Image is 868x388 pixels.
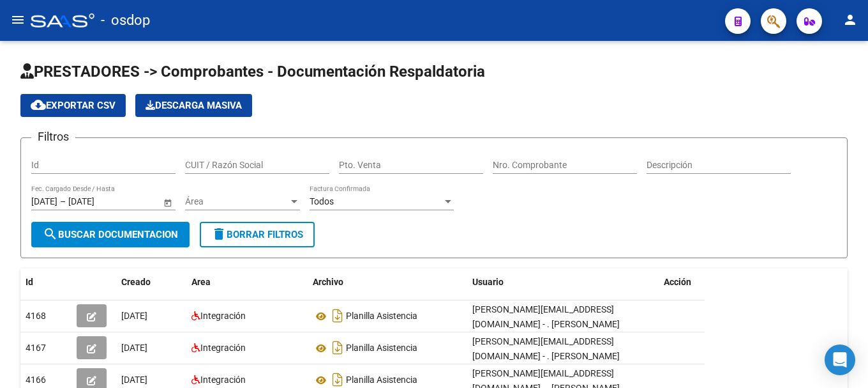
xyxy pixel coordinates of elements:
[200,375,246,385] span: Integración
[664,277,691,287] span: Acción
[842,12,858,27] mat-icon: person
[135,94,252,117] app-download-masive: Descarga masiva de comprobantes (adjuntos)
[31,222,190,247] button: Buscar Documentacion
[10,12,26,27] mat-icon: menu
[26,343,46,353] span: 4167
[191,277,211,287] span: Area
[185,196,288,207] span: Área
[346,375,417,385] span: Planilla Asistencia
[121,375,147,385] span: [DATE]
[116,268,186,296] datatable-header-cell: Creado
[20,268,71,296] datatable-header-cell: Id
[329,306,346,326] i: Descargar documento
[186,268,308,296] datatable-header-cell: Area
[659,268,722,296] datatable-header-cell: Acción
[200,311,246,321] span: Integración
[310,196,334,206] span: Todos
[329,338,346,358] i: Descargar documento
[121,343,147,353] span: [DATE]
[31,196,57,207] input: Fecha inicio
[31,100,116,111] span: Exportar CSV
[472,277,504,287] span: Usuario
[121,311,147,321] span: [DATE]
[200,343,246,353] span: Integración
[313,277,343,287] span: Archivo
[26,311,46,321] span: 4168
[135,94,252,117] button: Descarga Masiva
[20,94,126,117] button: Exportar CSV
[161,196,174,209] button: Open calendar
[825,345,855,375] div: Open Intercom Messenger
[101,6,150,35] span: - osdop
[43,226,58,242] mat-icon: search
[472,304,620,329] span: [PERSON_NAME][EMAIL_ADDRESS][DOMAIN_NAME] - . [PERSON_NAME]
[20,63,485,81] span: PRESTADORES -> Comprobantes - Documentación Respaldatoria
[211,229,303,240] span: Borrar Filtros
[200,222,315,247] button: Borrar Filtros
[60,196,66,207] span: –
[68,196,131,207] input: Fecha fin
[346,343,417,353] span: Planilla Asistencia
[346,311,417,322] span: Planilla Asistencia
[467,268,659,296] datatable-header-cell: Usuario
[26,277,33,287] span: Id
[146,100,242,111] span: Descarga Masiva
[472,336,620,361] span: [PERSON_NAME][EMAIL_ADDRESS][DOMAIN_NAME] - . [PERSON_NAME]
[211,226,227,242] mat-icon: delete
[26,375,46,385] span: 4166
[43,229,178,240] span: Buscar Documentacion
[308,268,467,296] datatable-header-cell: Archivo
[121,277,151,287] span: Creado
[31,128,75,146] h3: Filtros
[31,97,46,113] mat-icon: cloud_download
